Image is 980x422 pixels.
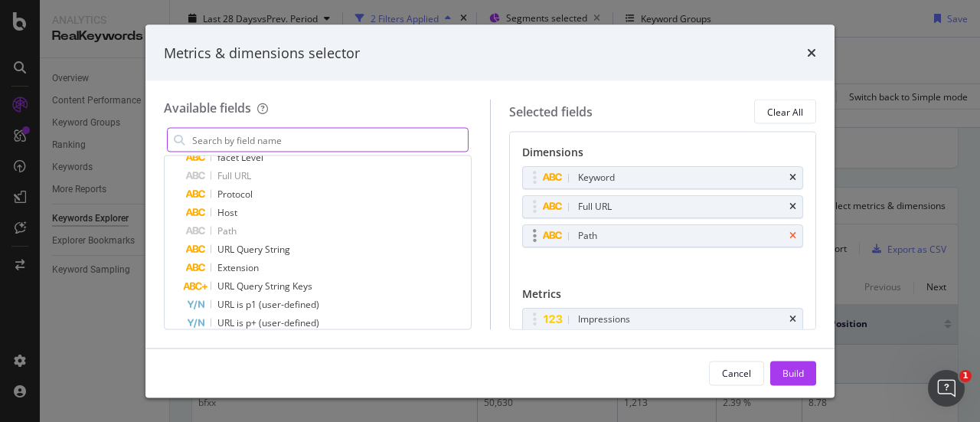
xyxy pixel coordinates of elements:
div: modal [145,25,835,397]
span: Path [217,224,237,237]
div: times [789,231,796,240]
div: Metrics [522,286,804,308]
div: Impressions [578,312,630,327]
span: 1 [959,370,972,382]
span: Extension [217,261,259,274]
button: Cancel [709,361,764,385]
div: Path [578,228,597,244]
input: Search by field name [191,129,468,152]
div: times [789,173,796,182]
span: Protocol [217,188,253,201]
span: Full URL [217,169,251,182]
div: Cancel [722,366,751,379]
div: Dimensions [522,145,804,166]
div: times [789,202,796,211]
span: URL is p+ (user-defined) [217,316,319,329]
span: facet Level [217,151,263,164]
div: Full URL [578,199,612,214]
div: Keywordtimes [522,166,804,189]
div: Build [782,366,804,379]
iframe: Intercom live chat [928,370,965,407]
div: Clear All [767,105,803,118]
span: URL Query String Keys [217,280,312,293]
div: times [789,315,796,324]
div: Full URLtimes [522,195,804,218]
button: Build [770,361,816,385]
span: URL is p1 (user-defined) [217,298,319,311]
div: ImpressionstimesOn Current PeriodAll Devices [522,308,804,359]
div: times [807,43,816,63]
div: Metrics & dimensions selector [164,43,360,63]
div: Selected fields [509,103,593,120]
button: Clear All [754,100,816,124]
div: Keyword [578,170,615,185]
div: Pathtimes [522,224,804,247]
span: URL Query String [217,243,290,256]
span: Host [217,206,237,219]
div: Available fields [164,100,251,116]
